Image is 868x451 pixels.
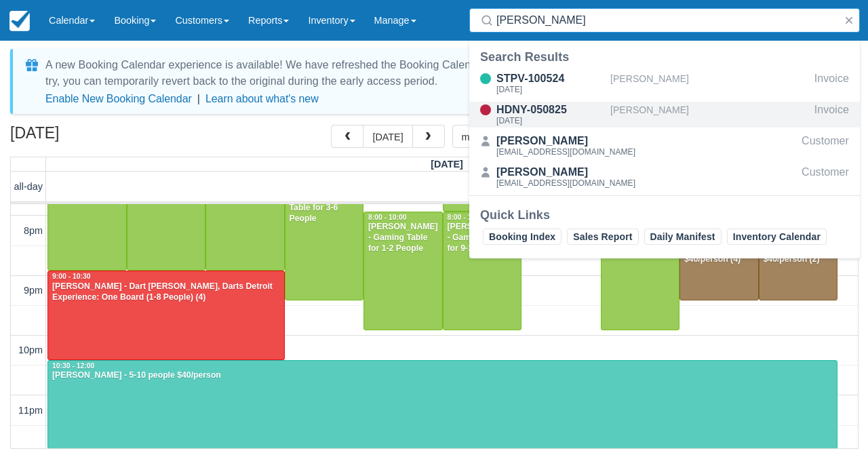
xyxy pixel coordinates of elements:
h2: [DATE] [10,125,182,150]
span: 11pm [18,405,43,416]
a: STPV-100524[DATE][PERSON_NAME]Invoice [469,71,860,96]
a: [PERSON_NAME][EMAIL_ADDRESS][DOMAIN_NAME]Customer [469,164,860,190]
div: Customer [802,133,849,159]
button: month [452,125,498,148]
span: 9pm [24,285,43,296]
a: Booking Index [483,229,561,245]
div: [DATE] [496,117,605,125]
div: [EMAIL_ADDRESS][DOMAIN_NAME] [496,148,635,156]
div: [PERSON_NAME] [496,133,635,149]
a: 8:00 - 10:00[PERSON_NAME] - Gaming Table for 1-2 People [363,212,443,330]
span: 9:00 - 10:30 [52,273,91,280]
a: 9:00 - 10:30[PERSON_NAME] - Dart [PERSON_NAME], Darts Detroit Experience: One Board (1-8 People) (4) [47,271,285,360]
input: Search ( / ) [496,8,838,33]
div: Search Results [480,49,849,65]
div: Quick Links [480,207,849,223]
a: Sales Report [567,229,638,245]
div: [PERSON_NAME] [610,71,809,96]
div: STPV-100524 [496,71,605,87]
a: Learn about what's new [205,93,319,104]
div: Customer [802,164,849,190]
div: Invoice [814,71,849,96]
a: 8:00 - 10:00[PERSON_NAME] - Gaming Table for 1-2 People [601,212,680,330]
div: [PERSON_NAME] [610,102,809,128]
div: [EMAIL_ADDRESS][DOMAIN_NAME] [496,179,635,187]
a: [PERSON_NAME][EMAIL_ADDRESS][DOMAIN_NAME]Customer [469,133,860,159]
div: [PERSON_NAME] [496,164,635,180]
div: [PERSON_NAME] - Gaming Table for 1-2 People [368,222,439,254]
div: HDNY-050825 [496,102,605,118]
a: Inventory Calendar [727,229,827,245]
div: A new Booking Calendar experience is available! We have refreshed the Booking Calendar and would ... [45,57,842,90]
span: 8:00 - 10:00 [448,214,486,221]
div: [PERSON_NAME] - 5-10 people $40/person [52,370,833,381]
span: | [197,93,200,104]
a: HDNY-050825[DATE][PERSON_NAME]Invoice [469,102,860,128]
a: Daily Manifest [644,229,722,245]
div: [PERSON_NAME] - Dart [PERSON_NAME], Darts Detroit Experience: One Board (1-8 People) (4) [52,281,281,303]
span: 10:30 - 12:00 [52,362,94,370]
div: Invoice [814,102,849,128]
div: [PERSON_NAME] - Gaming Table for 9-12 People [447,222,518,254]
span: 8:00 - 10:00 [368,214,407,221]
div: [DATE] [496,85,605,94]
span: all-day [14,181,43,192]
div: [PERSON_NAME] Table for 3-6 People [289,192,360,224]
button: [DATE] [363,125,412,148]
span: 10pm [18,345,43,355]
button: Enable New Booking Calendar [45,92,192,106]
a: [PERSON_NAME] Table for 3-6 People [285,182,364,300]
span: 8pm [24,225,43,236]
a: 10:30 - 12:00[PERSON_NAME] - 5-10 people $40/person [47,360,837,449]
img: checkfront-main-nav-mini-logo.png [9,11,30,31]
a: 8:00 - 10:00[PERSON_NAME] - Gaming Table for 9-12 People [443,212,522,330]
span: [DATE] [431,159,463,170]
